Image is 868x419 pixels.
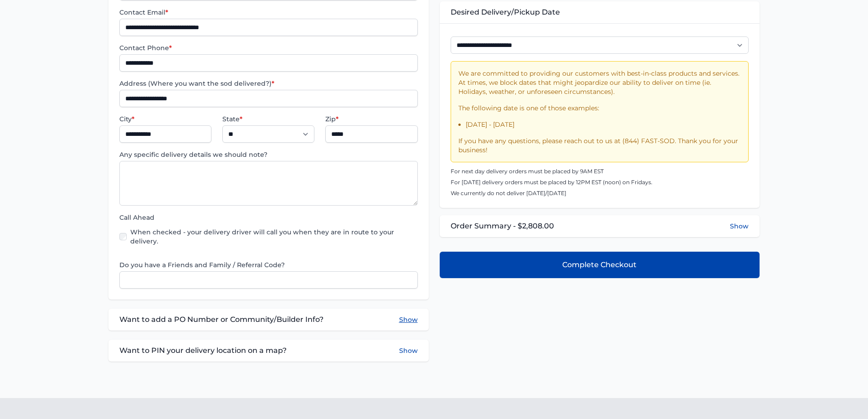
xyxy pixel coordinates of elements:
[451,221,554,232] span: Order Summary - $2,808.00
[458,69,741,96] p: We are committed to providing our customers with best-in-class products and services. At times, w...
[562,259,637,270] span: Complete Checkout
[440,1,760,23] div: Desired Delivery/Pickup Date
[119,260,417,269] label: Do you have a Friends and Family / Referral Code?
[119,345,287,356] span: Want to PIN your delivery location on a map?
[119,150,417,159] label: Any specific delivery details we should note?
[451,168,749,175] p: For next day delivery orders must be placed by 9AM EST
[399,345,418,356] button: Show
[458,103,741,113] p: The following date is one of those examples:
[730,222,749,231] button: Show
[119,79,417,88] label: Address (Where you want the sod delivered?)
[440,252,760,278] button: Complete Checkout
[119,114,211,124] label: City
[222,114,314,124] label: State
[130,228,417,246] label: When checked - your delivery driver will call you when they are in route to your delivery.
[325,114,417,124] label: Zip
[119,8,417,17] label: Contact Email
[466,120,741,129] li: [DATE] - [DATE]
[119,314,324,325] span: Want to add a PO Number or Community/Builder Info?
[119,43,417,52] label: Contact Phone
[451,179,749,186] p: For [DATE] delivery orders must be placed by 12PM EST (noon) on Fridays.
[399,314,418,325] button: Show
[119,213,417,222] label: Call Ahead
[451,190,749,197] p: We currently do not deliver [DATE]/[DATE]
[458,136,741,155] p: If you have any questions, please reach out to us at (844) FAST-SOD. Thank you for your business!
